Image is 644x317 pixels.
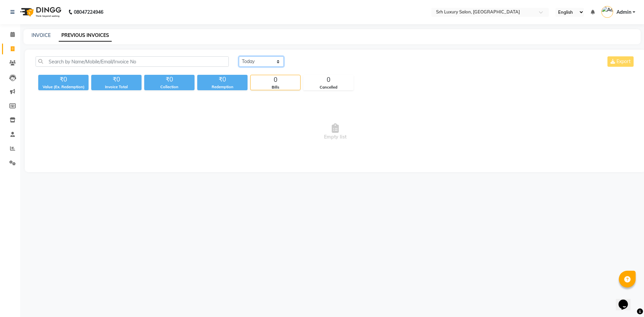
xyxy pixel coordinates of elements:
a: PREVIOUS INVOICES [59,30,112,42]
div: 0 [251,75,300,85]
span: Admin [616,9,631,16]
div: Bills [251,85,300,90]
img: Admin [601,6,613,18]
a: INVOICE [32,32,51,38]
b: 08047224946 [74,3,103,21]
iframe: chat widget [616,290,637,310]
div: Redemption [197,84,248,90]
div: Cancelled [304,85,353,90]
div: ₹0 [91,75,142,84]
img: logo [17,3,63,21]
div: ₹0 [38,75,89,84]
div: Invoice Total [91,84,142,90]
div: Collection [144,84,195,90]
span: Empty list [36,98,635,165]
div: ₹0 [197,75,248,84]
input: Search by Name/Mobile/Email/Invoice No [36,56,229,67]
div: 0 [304,75,353,85]
div: ₹0 [144,75,195,84]
div: Value (Ex. Redemption) [38,84,89,90]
